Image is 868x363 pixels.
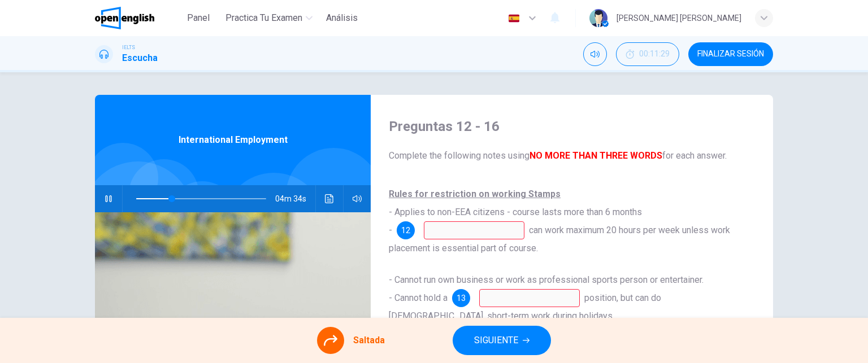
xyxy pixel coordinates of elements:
button: Practica tu examen [221,8,317,28]
button: SIGUIENTE [453,326,551,355]
span: Complete the following notes using for each answer. [389,149,755,163]
span: International Employment [179,133,288,147]
img: Profile picture [589,9,607,27]
img: es [507,14,521,23]
span: 00:11:29 [639,50,670,59]
span: Panel [187,11,210,25]
button: Haz clic para ver la transcripción del audio [320,185,338,212]
span: Análisis [326,11,358,25]
div: Silenciar [583,42,607,66]
span: SIGUIENTE [474,333,518,348]
span: Saltada [353,334,385,347]
span: 12 [401,226,410,234]
h1: Escucha [122,51,158,65]
span: - Cannot run own business or work as professional sports person or entertainer. - Cannot hold a [389,274,704,303]
b: Rules for restriction on working Stamps [389,189,561,199]
button: Panel [180,8,216,28]
span: can work maximum 20 hours per week unless work placement is essential part of course. [389,225,730,253]
span: IELTS [122,43,135,51]
button: 00:11:29 [616,42,679,66]
span: - Applies to non-EEA citizens - course lasts more than 6 months - [389,189,642,235]
h4: Preguntas 12 - 16 [389,117,755,135]
span: 04m 34s [275,185,315,212]
span: Practica tu examen [225,11,302,25]
span: FINALIZAR SESIÓN [697,50,764,59]
div: Ocultar [616,42,679,66]
img: OpenEnglish logo [95,7,154,29]
div: [PERSON_NAME] [PERSON_NAME] [617,11,741,25]
a: OpenEnglish logo [95,7,180,29]
button: FINALIZAR SESIÓN [688,42,773,66]
b: NO MORE THAN THREE WORDS [530,150,662,161]
span: 13 [457,294,466,302]
button: Análisis [322,8,362,28]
